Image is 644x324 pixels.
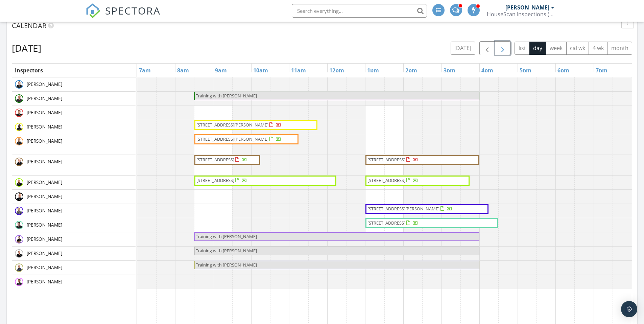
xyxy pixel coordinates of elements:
span: Calendar [12,21,46,30]
a: 6pm [556,65,571,76]
img: trent_headshot.png [15,207,23,215]
img: shaun_headshot.png [15,137,23,145]
div: HouseScan Inspections (HOME) [487,11,554,18]
span: [STREET_ADDRESS] [196,157,234,163]
span: [STREET_ADDRESS][PERSON_NAME] [367,206,439,212]
img: home_scan16.jpg [15,158,23,166]
span: [PERSON_NAME] [25,138,64,144]
span: [STREET_ADDRESS][PERSON_NAME] [196,136,268,142]
img: josh_photo1_spectora.jpg [15,109,23,117]
span: SPECTORA [105,3,161,18]
a: 10am [252,65,270,76]
span: [PERSON_NAME] [25,179,64,186]
span: Training with [PERSON_NAME] [196,93,257,99]
button: cal wk [566,42,589,55]
img: devin_photo_1.jpg [15,94,23,103]
a: 1pm [365,65,381,76]
a: 11am [289,65,308,76]
img: The Best Home Inspection Software - Spectora [86,3,100,18]
span: Training with [PERSON_NAME] [196,233,257,239]
button: Previous day [479,41,495,55]
button: month [607,42,632,55]
button: day [529,42,546,55]
a: 2pm [404,65,419,76]
span: [PERSON_NAME] [25,222,64,228]
span: [PERSON_NAME] [25,81,64,88]
span: [PERSON_NAME] [25,158,64,165]
img: untitled_2500_x_2500_px_4.png [15,235,23,244]
span: [PERSON_NAME] [25,236,64,242]
input: Search everything... [292,4,427,18]
a: 7pm [594,65,609,76]
a: 7am [137,65,152,76]
span: [PERSON_NAME] [25,193,64,200]
span: [PERSON_NAME] [25,207,64,214]
img: dom_headshot.jpg [15,221,23,229]
button: week [546,42,567,55]
img: tyler_headshot.jpg [15,178,23,187]
img: bradley_face.png [15,278,23,286]
span: [STREET_ADDRESS] [367,220,405,226]
button: list [515,42,530,55]
span: Training with [PERSON_NAME] [196,262,257,268]
span: [PERSON_NAME] [25,109,64,116]
a: 9am [213,65,229,76]
span: Inspectors [15,67,43,74]
span: [STREET_ADDRESS] [367,177,405,183]
a: 4pm [480,65,495,76]
button: 4 wk [589,42,607,55]
span: [STREET_ADDRESS] [367,157,405,163]
span: [PERSON_NAME] [25,123,64,130]
a: SPECTORA [86,9,161,23]
img: 25_headshot_insurance_gage.png [15,249,23,258]
img: 25_headshot_insurance_blake.png [15,263,23,272]
span: [PERSON_NAME] [25,264,64,271]
a: 8am [175,65,191,76]
img: daven_headshot.jpg [15,123,23,131]
span: [PERSON_NAME] [25,250,64,257]
h2: [DATE] [12,41,41,55]
img: home_scan2.jpg [15,80,23,89]
span: Training with [PERSON_NAME] [196,248,257,254]
a: 12pm [328,65,346,76]
div: Open Intercom Messenger [621,301,637,317]
a: 5pm [518,65,533,76]
span: [PERSON_NAME] [25,278,64,285]
div: [PERSON_NAME] [505,4,549,11]
button: Next day [495,41,511,55]
img: mike_headshots.jpg [15,192,23,201]
span: [STREET_ADDRESS][PERSON_NAME] [196,122,268,128]
span: [PERSON_NAME] [25,95,64,102]
button: [DATE] [451,42,475,55]
span: [STREET_ADDRESS] [196,177,234,183]
a: 3pm [442,65,457,76]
